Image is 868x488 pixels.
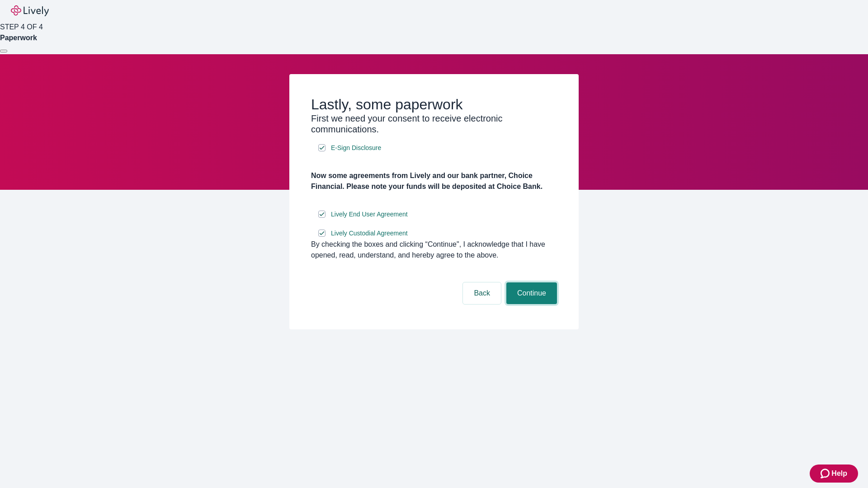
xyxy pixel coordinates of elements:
a: e-sign disclosure document [329,142,383,154]
a: e-sign disclosure document [329,209,410,220]
button: Continue [506,282,557,304]
div: By checking the boxes and clicking “Continue", I acknowledge that I have opened, read, understand... [311,239,557,261]
span: Lively Custodial Agreement [331,229,408,238]
h4: Now some agreements from Lively and our bank partner, Choice Financial. Please note your funds wi... [311,170,557,192]
h3: First we need your consent to receive electronic communications. [311,113,557,135]
span: E-Sign Disclosure [331,143,381,153]
img: Lively [11,5,49,16]
span: Help [831,468,847,479]
a: e-sign disclosure document [329,228,410,239]
span: Lively End User Agreement [331,210,408,219]
button: Zendesk support iconHelp [810,465,858,483]
svg: Zendesk support icon [821,468,831,479]
h2: Lastly, some paperwork [311,96,557,113]
button: Back [463,282,501,304]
